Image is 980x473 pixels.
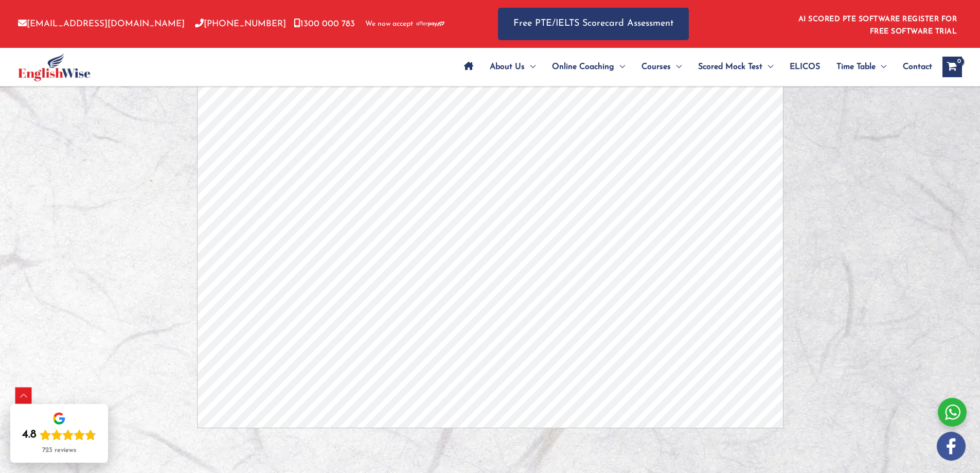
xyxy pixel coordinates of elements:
img: Afterpay-Logo [416,21,444,27]
span: Online Coaching [552,49,614,85]
a: ELICOS [781,49,828,85]
div: 723 reviews [42,446,76,454]
span: ELICOS [790,49,820,85]
span: Scored Mock Test [698,49,762,85]
a: Scored Mock TestMenu Toggle [690,49,781,85]
span: Menu Toggle [614,49,625,85]
a: Online CoachingMenu Toggle [544,49,633,85]
span: Courses [642,49,671,85]
a: [EMAIL_ADDRESS][DOMAIN_NAME] [18,20,185,28]
a: [PHONE_NUMBER] [195,20,286,28]
span: Menu Toggle [671,49,682,85]
span: Menu Toggle [762,49,773,85]
a: CoursesMenu Toggle [633,49,690,85]
span: About Us [490,49,525,85]
aside: Header Widget 1 [792,7,962,41]
span: We now accept [365,19,413,29]
div: Rating: 4.8 out of 5 [22,428,96,442]
span: Menu Toggle [876,49,886,85]
nav: Site Navigation: Main Menu [456,49,932,85]
span: Contact [903,49,932,85]
a: Free PTE/IELTS Scorecard Assessment [498,8,689,40]
img: white-facebook.png [937,432,966,461]
span: Menu Toggle [525,49,536,85]
a: AI SCORED PTE SOFTWARE REGISTER FOR FREE SOFTWARE TRIAL [798,15,957,36]
a: View Shopping Cart, empty [942,57,962,77]
a: 1300 000 783 [294,20,355,28]
a: Contact [895,49,932,85]
img: cropped-ew-logo [18,53,91,81]
a: Time TableMenu Toggle [828,49,895,85]
a: About UsMenu Toggle [482,49,544,85]
div: 4.8 [22,428,37,442]
span: Time Table [836,49,876,85]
